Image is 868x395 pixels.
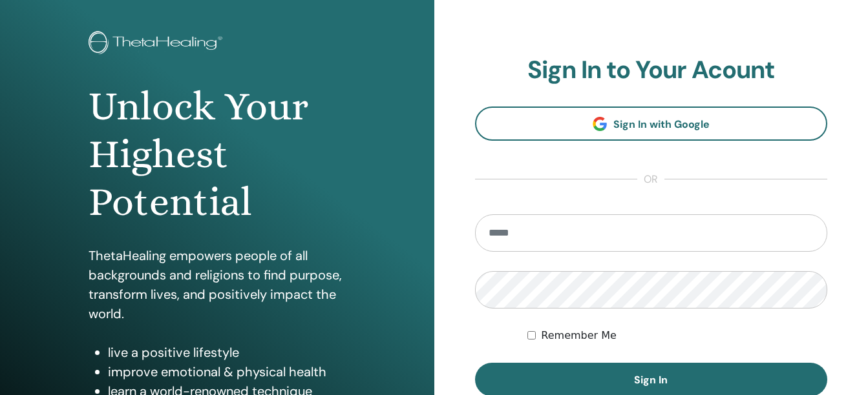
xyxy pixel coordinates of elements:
[89,83,346,227] h1: Unlock Your Highest Potential
[637,172,664,187] span: or
[108,343,346,362] li: live a positive lifestyle
[613,117,710,131] span: Sign In with Google
[108,362,346,381] li: improve emotional & physical health
[89,246,346,323] p: ThetaHealing empowers people of all backgrounds and religions to find purpose, transform lives, a...
[541,328,617,343] label: Remember Me
[527,328,827,343] div: Keep me authenticated indefinitely or until I manually logout
[475,56,828,85] h2: Sign In to Your Acount
[634,373,668,387] span: Sign In
[475,106,828,141] a: Sign In with Google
